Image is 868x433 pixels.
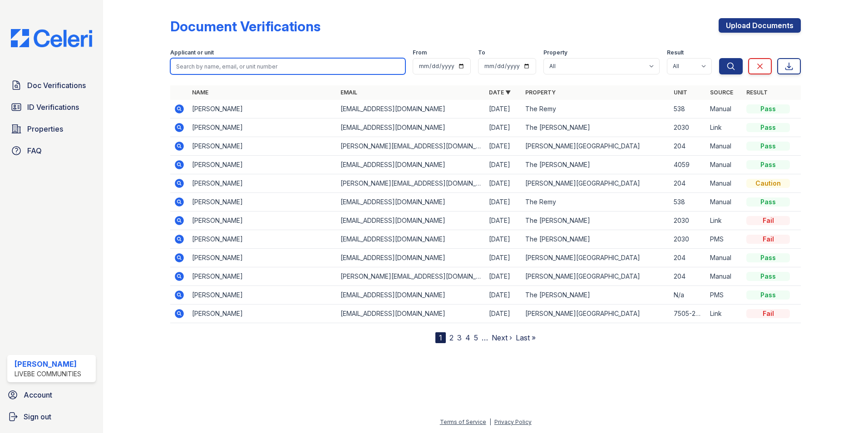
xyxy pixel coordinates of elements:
td: [PERSON_NAME] [188,174,337,193]
div: [PERSON_NAME] [15,359,81,369]
a: 5 [474,333,478,342]
label: From [413,49,427,56]
td: 2030 [670,230,706,249]
td: [PERSON_NAME] [188,305,337,323]
a: Property [525,89,556,96]
td: [EMAIL_ADDRESS][DOMAIN_NAME] [337,286,485,305]
td: [PERSON_NAME][GEOGRAPHIC_DATA] [522,137,670,156]
td: Manual [706,137,743,156]
div: Pass [746,197,790,207]
td: [DATE] [485,193,522,212]
span: Properties [27,123,63,134]
td: [DATE] [485,174,522,193]
a: Privacy Policy [494,418,532,425]
td: 2030 [670,212,706,230]
td: [EMAIL_ADDRESS][DOMAIN_NAME] [337,100,485,118]
td: Manual [706,249,743,267]
td: Manual [706,267,743,286]
span: … [482,332,488,343]
td: N/a [670,286,706,305]
label: To [478,49,485,56]
td: [PERSON_NAME][GEOGRAPHIC_DATA] [522,305,670,323]
td: Manual [706,174,743,193]
td: [PERSON_NAME][GEOGRAPHIC_DATA] [522,174,670,193]
div: Pass [746,290,790,300]
div: Pass [746,104,790,113]
td: 4059 [670,156,706,174]
td: Manual [706,156,743,174]
span: Account [24,389,52,400]
div: Pass [746,160,790,169]
a: Date ▼ [489,89,511,96]
td: [PERSON_NAME] [188,100,337,118]
a: Next › [492,333,512,342]
td: 204 [670,267,706,286]
td: The Remy [522,193,670,212]
td: Manual [706,100,743,118]
div: LiveBe Communities [15,369,81,379]
label: Property [543,49,567,56]
td: [DATE] [485,137,522,156]
td: Link [706,305,743,323]
div: Caution [746,179,790,188]
div: Pass [746,253,790,262]
td: The [PERSON_NAME] [522,212,670,230]
td: [EMAIL_ADDRESS][DOMAIN_NAME] [337,212,485,230]
td: The Remy [522,100,670,118]
a: FAQ [7,142,96,160]
a: Source [710,89,733,96]
span: Sign out [24,411,51,422]
td: Link [706,212,743,230]
td: [PERSON_NAME] [188,156,337,174]
span: ID Verifications [27,102,79,113]
a: Upload Documents [719,18,801,33]
span: FAQ [27,145,42,156]
td: [DATE] [485,267,522,286]
td: [PERSON_NAME] [188,137,337,156]
td: Manual [706,193,743,212]
td: 204 [670,174,706,193]
a: 2 [449,333,454,342]
td: [EMAIL_ADDRESS][DOMAIN_NAME] [337,156,485,174]
td: [DATE] [485,100,522,118]
td: [PERSON_NAME] [188,286,337,305]
td: [DATE] [485,118,522,137]
a: Sign out [4,408,99,426]
td: [PERSON_NAME] [188,267,337,286]
td: [PERSON_NAME] [188,193,337,212]
input: Search by name, email, or unit number [170,58,405,74]
td: 2030 [670,118,706,137]
td: 538 [670,100,706,118]
td: 7505-203 [670,305,706,323]
td: [EMAIL_ADDRESS][DOMAIN_NAME] [337,230,485,249]
span: Doc Verifications [27,80,86,91]
a: Account [4,386,99,404]
a: Properties [7,120,96,138]
td: The [PERSON_NAME] [522,230,670,249]
a: 4 [465,333,470,342]
label: Result [667,49,684,56]
div: Document Verifications [170,18,321,34]
td: Link [706,118,743,137]
td: [DATE] [485,286,522,305]
div: Pass [746,123,790,132]
a: Name [192,89,208,96]
a: Doc Verifications [7,76,96,94]
td: [EMAIL_ADDRESS][DOMAIN_NAME] [337,118,485,137]
td: [EMAIL_ADDRESS][DOMAIN_NAME] [337,249,485,267]
td: [EMAIL_ADDRESS][DOMAIN_NAME] [337,305,485,323]
td: [PERSON_NAME][GEOGRAPHIC_DATA] [522,267,670,286]
div: Pass [746,272,790,281]
div: Fail [746,309,790,318]
td: The [PERSON_NAME] [522,156,670,174]
a: Result [746,89,768,96]
a: ID Verifications [7,98,96,116]
td: [DATE] [485,305,522,323]
img: CE_Logo_Blue-a8612792a0a2168367f1c8372b55b34899dd931a85d93a1a3d3e32e68fde9ad4.png [4,29,99,47]
a: Email [340,89,357,96]
a: Last » [516,333,536,342]
td: The [PERSON_NAME] [522,286,670,305]
a: Unit [674,89,687,96]
td: PMS [706,230,743,249]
